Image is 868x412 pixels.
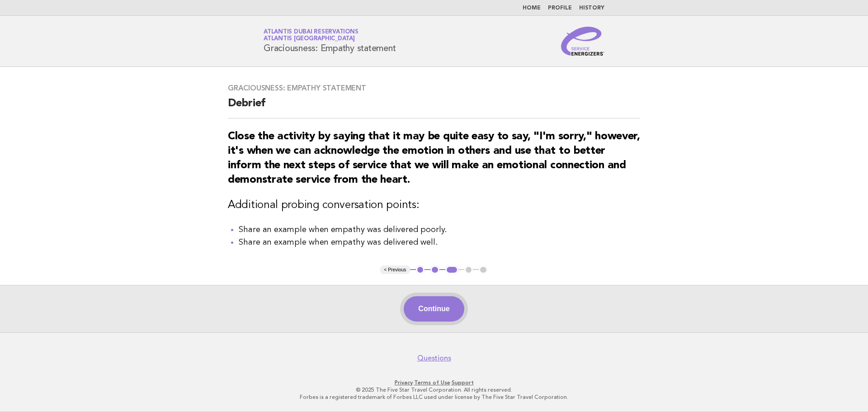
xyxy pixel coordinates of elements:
[239,223,640,236] li: Share an example when empathy was delivered poorly.
[239,236,640,249] li: Share an example when empathy was delivered well.
[430,265,439,275] button: 2
[561,27,604,56] img: Service Energizers
[157,379,711,386] p: · ·
[523,5,541,11] a: Home
[157,386,711,393] p: © 2025 The Five Star Travel Corporation. All rights reserved.
[414,379,450,386] a: Terms of Use
[228,96,640,118] h2: Debrief
[445,265,458,275] button: 3
[264,29,396,53] h1: Graciousness: Empathy statement
[417,354,451,363] a: Questions
[380,265,410,275] button: < Previous
[395,379,413,386] a: Privacy
[452,379,474,386] a: Support
[404,296,464,322] button: Continue
[157,393,711,401] p: Forbes is a registered trademark of Forbes LLC used under license by The Five Star Travel Corpora...
[264,29,358,42] a: Atlantis Dubai ReservationsAtlantis [GEOGRAPHIC_DATA]
[228,198,640,213] h3: Additional probing conversation points:
[548,5,572,11] a: Profile
[228,84,640,93] h3: Graciousness: Empathy statement
[579,5,604,11] a: History
[264,36,355,42] span: Atlantis [GEOGRAPHIC_DATA]
[416,265,425,275] button: 1
[228,131,640,185] strong: Close the activity by saying that it may be quite easy to say, "I'm sorry," however, it's when we...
